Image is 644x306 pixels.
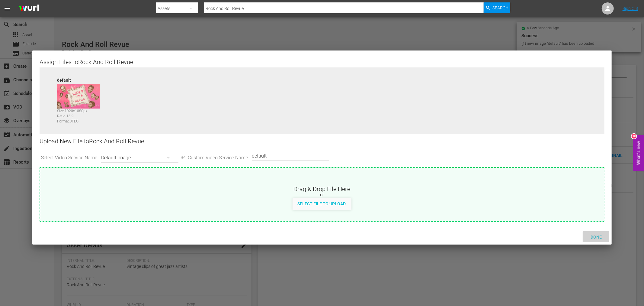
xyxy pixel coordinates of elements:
button: Search [484,2,510,13]
div: Drag & Drop File Here [40,185,604,192]
span: Custom Video Service Name: [186,155,250,161]
div: Assign Files to Rock And Roll Revue [40,58,605,65]
span: OR [177,155,186,161]
img: ans4CAIJ8jUAAAAAAAAAAAAAAAAAAAAAAAAgQb4GAAAAAAAAAAAAAAAAAAAAAAAAJMjXAAAAAAAAAAAAAAAAAAAAAAAAgAT5G... [14,2,43,16]
span: Select File to Upload [293,201,351,206]
div: Size: 1920 x 1080 px Ratio: 16:9 Format: JPEG [57,109,105,121]
button: Open Feedback Widget [633,135,644,171]
span: menu [4,5,11,12]
div: or [40,192,604,198]
div: Upload New File to Rock And Roll Revue [40,134,605,149]
a: Sign Out [623,6,638,11]
button: Done [583,231,609,242]
span: Done [586,235,607,239]
div: default [57,77,105,81]
div: 10 [632,134,636,139]
div: Default Image [101,149,175,166]
span: Search [493,2,509,13]
span: Select Video Service Name: [40,155,100,161]
img: 145794895-default_v1.jpg [57,84,100,109]
button: Select File to Upload [293,198,351,209]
